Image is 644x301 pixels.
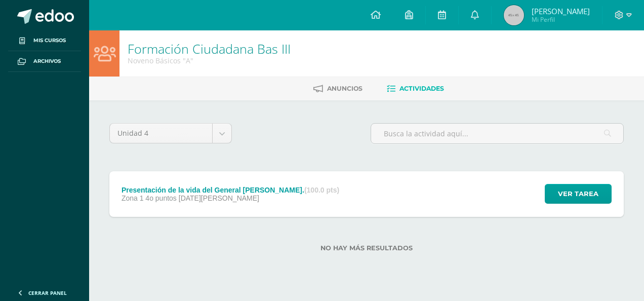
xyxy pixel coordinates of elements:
[327,85,363,92] span: Anuncios
[545,184,612,204] button: Ver tarea
[504,5,524,25] img: 45x45
[33,36,66,45] span: Mis cursos
[532,6,590,16] span: [PERSON_NAME]
[8,51,81,72] a: Archivos
[8,30,81,51] a: Mis cursos
[117,124,205,143] span: Unidad 4
[28,289,67,296] span: Cerrar panel
[128,40,291,57] a: Formación Ciudadana Bas III
[387,81,444,97] a: Actividades
[399,85,444,92] span: Actividades
[122,194,177,202] span: Zona 1 4o puntos
[110,124,231,143] a: Unidad 4
[122,186,339,194] div: Presentación de la vida del General [PERSON_NAME].
[371,124,623,143] input: Busca la actividad aquí...
[109,244,624,252] label: No hay más resultados
[313,81,363,97] a: Anuncios
[128,42,291,56] h1: Formación Ciudadana Bas III
[558,184,598,203] span: Ver tarea
[33,57,61,65] span: Archivos
[128,56,291,65] div: Noveno Básicos 'A'
[532,15,590,24] span: Mi Perfil
[304,186,339,194] strong: (100.0 pts)
[179,194,259,202] span: [DATE][PERSON_NAME]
